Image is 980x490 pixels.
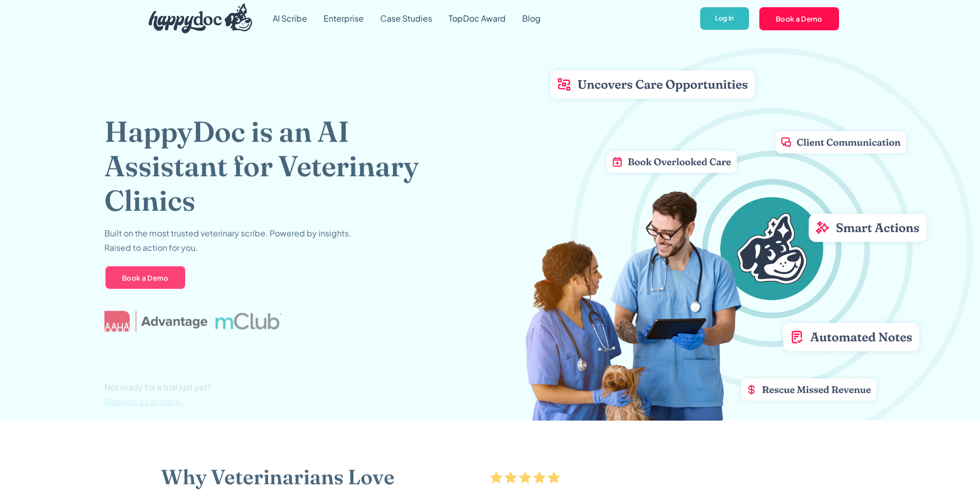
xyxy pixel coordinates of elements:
[699,6,750,31] a: Log In
[104,265,186,290] a: Book a Demo
[104,114,452,218] h1: HappyDoc is an AI Assistant for Veterinary Clinics
[149,4,253,33] img: HappyDoc Logo: A happy dog with his ear up, listening.
[104,396,183,407] span: Request a call back.
[758,6,840,31] a: Book a Demo
[215,313,281,329] img: mclub logo
[104,226,351,255] p: Built on the most trusted veterinary scribe. Powered by insights. Raised to action for you.
[104,311,207,331] img: AAHA Advantage logo
[140,1,253,36] a: home
[104,380,211,409] p: Not ready for a trial just yet?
